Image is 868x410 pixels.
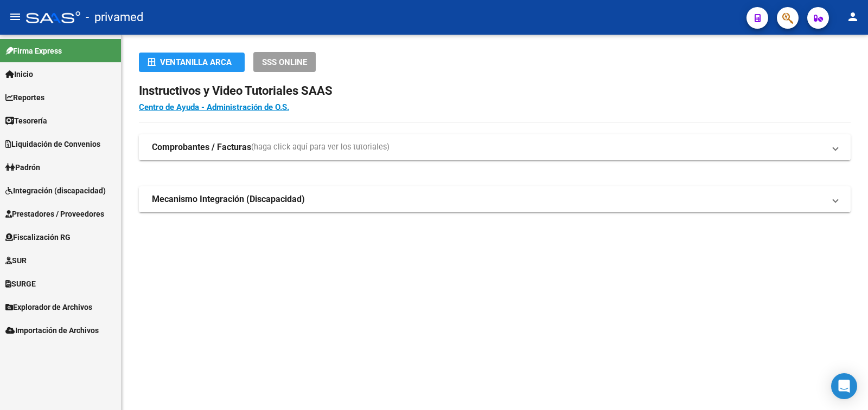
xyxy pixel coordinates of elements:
[5,68,33,80] span: Inicio
[139,102,289,112] a: Centro de Ayuda - Administración de O.S.
[5,161,40,173] span: Padrón
[139,53,245,72] button: Ventanilla ARCA
[5,138,100,150] span: Liquidación de Convenios
[251,141,390,153] span: (haga click aquí para ver los tutoriales)
[253,52,316,72] button: SSS ONLINE
[139,134,851,160] mat-expansion-panel-header: Comprobantes / Facturas(haga click aquí para ver los tutoriales)
[86,5,143,29] span: - privamed
[139,186,851,212] mat-expansion-panel-header: Mecanismo Integración (Discapacidad)
[5,115,47,127] span: Tesorería
[152,193,305,205] strong: Mecanismo Integración (Discapacidad)
[831,373,857,399] div: Open Intercom Messenger
[152,141,251,153] strong: Comprobantes / Facturas
[5,45,62,57] span: Firma Express
[5,231,71,243] span: Fiscalización RG
[5,255,27,266] span: SUR
[5,324,99,336] span: Importación de Archivos
[148,53,236,72] div: Ventanilla ARCA
[262,57,307,67] span: SSS ONLINE
[5,185,106,197] span: Integración (discapacidad)
[5,301,92,313] span: Explorador de Archivos
[5,92,44,103] span: Reportes
[9,10,22,23] mat-icon: menu
[139,81,851,101] h2: Instructivos y Video Tutoriales SAAS
[846,10,859,23] mat-icon: person
[5,208,104,220] span: Prestadores / Proveedores
[5,278,36,290] span: SURGE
